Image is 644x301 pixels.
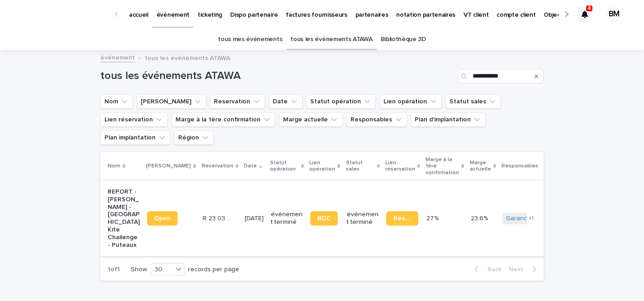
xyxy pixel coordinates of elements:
[502,161,538,171] p: Responsables
[151,265,173,274] div: 30
[470,158,491,175] p: Marge actuelle
[578,7,592,22] div: 4
[100,112,168,127] button: Lien réservation
[544,158,581,175] p: Plan d'implantation
[188,266,239,273] p: records per page
[279,112,343,127] button: Marge actuelle
[347,211,379,226] p: événement terminé
[445,94,501,109] button: Statut sales
[18,5,106,23] img: Ls34BcGeRexTGTNfXpUC
[381,29,426,50] a: Bibliothèque 3D
[108,188,140,249] p: REPORT - [PERSON_NAME] - [GEOGRAPHIC_DATA] Kite Challenge - Puteaux
[588,5,591,11] p: 4
[100,130,170,145] button: Plan implantation
[202,161,233,171] p: Reservation
[506,215,555,222] a: Garance Oboeuf
[171,112,275,127] button: Marge à la 1ère confirmation
[309,158,335,175] p: Lien opération
[386,211,418,226] a: Réservation
[426,213,440,222] p: 27 %
[210,94,265,109] button: Reservation
[269,94,303,109] button: Date
[505,265,544,273] button: Next
[145,52,230,62] p: tous les événements ATAWA
[290,29,372,50] a: tous les événements ATAWA
[385,158,415,175] p: Lien réservation
[174,130,214,145] button: Région
[471,213,490,222] p: 23.6%
[426,155,459,178] p: Marge à la 1ère confirmation
[154,215,170,222] span: Open
[131,266,147,273] p: Show
[467,265,505,273] button: Back
[146,161,191,171] p: [PERSON_NAME]
[393,215,411,222] span: Réservation
[271,211,303,226] p: événement terminé
[244,161,257,171] p: Date
[306,94,376,109] button: Statut opération
[509,266,529,273] span: Next
[137,94,206,109] button: Lien Stacker
[245,215,264,222] p: [DATE]
[100,69,454,83] h1: tous les événements ATAWA
[458,69,544,83] input: Search
[346,158,375,175] p: Statut sales
[379,94,442,109] button: Lien opération
[529,216,534,221] span: + 1
[346,112,407,127] button: Responsables
[147,211,178,226] a: Open
[317,215,331,222] span: BDC
[411,112,486,127] button: Plan d'implantation
[100,259,127,281] p: 1 of 1
[203,213,237,222] p: R 23 03 493
[482,266,502,273] span: Back
[100,94,133,109] button: Nom
[270,158,299,175] p: Statut opération
[108,161,120,171] p: Nom
[310,211,338,226] a: BDC
[218,29,282,50] a: tous mes événements
[607,7,621,22] div: BM
[100,52,135,62] a: événement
